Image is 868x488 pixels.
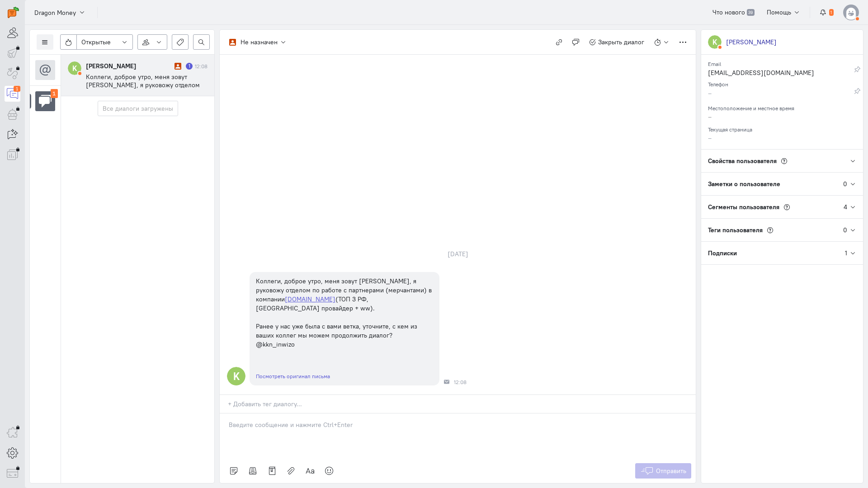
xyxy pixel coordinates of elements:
[444,379,449,385] div: Почта
[29,4,90,20] button: Dragon Money
[843,5,859,20] img: default-v4.png
[708,134,712,142] span: –
[829,9,834,16] span: 1
[186,63,193,70] div: Есть неотвеченное сообщение пользователя
[34,8,76,17] span: Dragon Money
[844,202,847,211] div: 4
[726,38,777,47] div: [PERSON_NAME]
[708,203,779,211] span: Сегменты пользователя
[598,38,644,46] span: Закрыть диалог
[584,34,650,50] button: Закрыть диалог
[708,68,854,80] div: [EMAIL_ADDRESS][DOMAIN_NAME]
[8,7,19,18] img: carrot-quest.svg
[708,79,728,88] small: Телефон
[195,62,208,70] div: 12:08
[256,373,330,380] a: Посмотреть оригинал письма
[51,89,58,99] div: 1
[14,86,20,92] div: 1
[708,157,777,165] span: Свойства пользователя
[708,58,721,67] small: Email
[747,9,755,16] span: 39
[81,38,111,47] span: Открытые
[708,226,763,234] span: Теги пользователя
[712,8,745,16] span: Что нового
[233,370,240,383] text: K
[285,295,335,303] a: [DOMAIN_NAME]
[708,113,712,121] span: –
[712,37,717,47] text: K
[5,86,20,102] a: 1
[454,379,467,385] span: 12:08
[843,179,847,188] div: 0
[98,101,178,116] button: Все диалоги загружены
[708,123,856,133] div: Текущая страница
[845,249,847,258] div: 1
[656,467,686,475] span: Отправить
[708,5,759,20] a: Что нового 39
[86,73,205,146] span: Коллеги, доброе утро, меня зовут [PERSON_NAME], я руковожу отделом по работе с партнерами (мерчан...
[767,8,791,16] span: Помощь
[635,463,692,479] button: Отправить
[708,102,856,112] div: Местоположение и местное время
[241,38,278,47] div: Не назначен
[815,5,839,20] button: 1
[224,34,292,50] button: Не назначен
[256,277,433,349] div: Коллеги, доброе утро, меня зовут [PERSON_NAME], я руковожу отделом по работе с партнерами (мерчан...
[701,242,845,264] div: Подписки
[438,248,478,260] div: [DATE]
[76,34,133,50] button: Открытые
[843,225,847,235] div: 0
[72,63,77,73] text: K
[701,173,843,195] div: Заметки о пользователе
[86,61,172,70] div: [PERSON_NAME]
[175,63,181,70] i: Диалог не разобран
[762,5,806,20] button: Помощь
[708,89,854,100] div: –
